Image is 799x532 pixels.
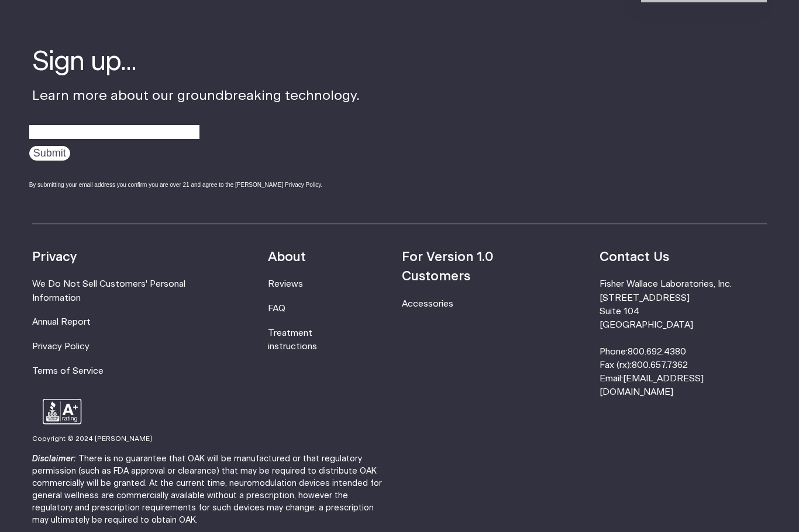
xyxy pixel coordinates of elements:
[29,180,360,189] div: By submitting your email address you confirm you are over 21 and agree to the [PERSON_NAME] Priva...
[29,146,70,161] input: Submit
[32,44,360,81] h4: Sign up...
[32,318,91,326] a: Annual Report
[600,251,669,263] strong: Contact Us
[268,251,306,263] strong: About
[32,453,390,526] p: There is no guarantee that OAK will be manufactured or that regulatory permission (such as FDA ap...
[32,251,77,263] strong: Privacy
[600,277,767,399] li: Fisher Wallace Laboratories, Inc. [STREET_ADDRESS] Suite 104 [GEOGRAPHIC_DATA] Phone: Fax (rx): E...
[402,251,494,283] strong: For Version 1.0 Customers
[32,436,152,442] small: Copyright © 2024 [PERSON_NAME]
[268,304,285,313] a: FAQ
[600,374,704,397] a: [EMAIL_ADDRESS][DOMAIN_NAME]
[632,361,688,370] a: 800.657.7362
[268,280,303,288] a: Reviews
[402,300,453,308] a: Accessories
[32,455,76,463] strong: Disclaimer:
[32,367,104,375] a: Terms of Service
[268,329,317,351] a: Treatment instructions
[32,342,89,351] a: Privacy Policy
[32,280,185,302] a: We Do Not Sell Customers' Personal Information
[628,347,686,356] a: 800.692.4380
[32,44,360,200] div: Learn more about our groundbreaking technology.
